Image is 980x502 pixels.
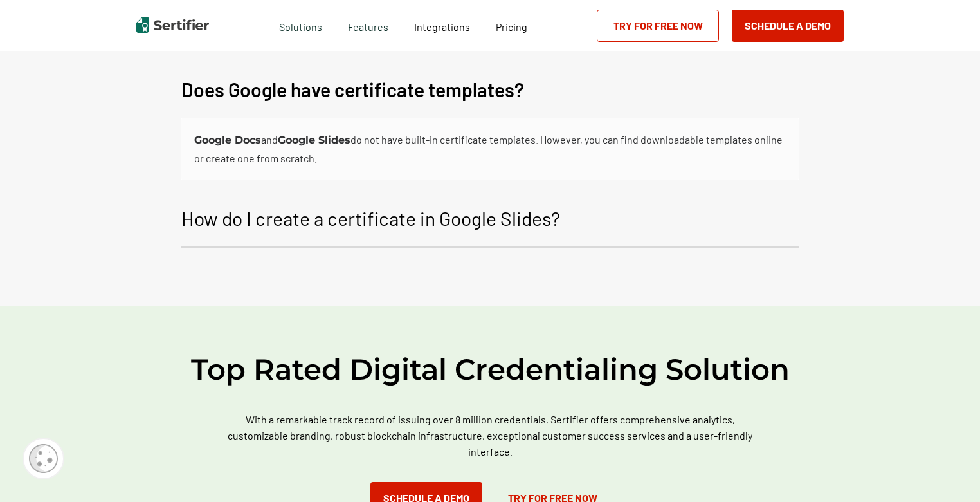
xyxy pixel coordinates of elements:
span: Features [348,17,388,33]
div: Does Google have certificate templates? [181,118,799,181]
p: With a remarkable track record of issuing over 8 million credentials, Sertifier offers comprehens... [220,411,760,460]
button: Schedule a Demo [732,10,844,42]
p: Does Google have certificate templates? [181,74,524,105]
a: Integrations [414,17,470,33]
iframe: Chat Widget [916,440,980,502]
img: Cookie Popup Icon [29,444,58,473]
span: Solutions [279,17,322,33]
button: Does Google have certificate templates? [181,64,799,118]
span: Integrations [414,21,470,33]
a: Try for Free Now [597,10,719,42]
span: Pricing [496,21,527,33]
div: and do not have built-in certificate templates. However, you can find downloadable templates onli... [194,131,786,168]
b: Google Docs [194,134,261,146]
img: Sertifier | Digital Credentialing Platform [136,17,209,33]
a: Pricing [496,17,527,33]
p: How do I create a certificate in Google Slides? [181,203,560,234]
h2: Top Rated Digital Credentialing Solution [104,351,876,388]
b: Google Slides [278,134,350,146]
button: How do I create a certificate in Google Slides? [181,193,799,248]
